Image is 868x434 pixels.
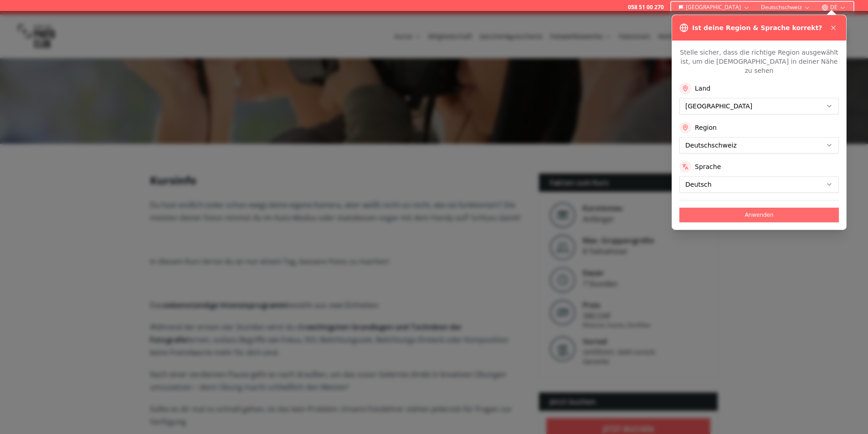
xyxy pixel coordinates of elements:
label: Region [695,123,717,132]
button: Deutschschweiz [757,2,814,13]
button: DE [818,2,850,13]
label: Land [695,84,710,93]
a: 058 51 00 270 [628,4,664,11]
h3: Ist deine Region & Sprache korrekt? [692,23,822,32]
button: Anwenden [679,208,839,222]
label: Sprache [695,162,721,171]
p: Stelle sicher, dass die richtige Region ausgewählt ist, um die [DEMOGRAPHIC_DATA] in deiner Nähe ... [679,48,839,75]
button: [GEOGRAPHIC_DATA] [675,2,754,13]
